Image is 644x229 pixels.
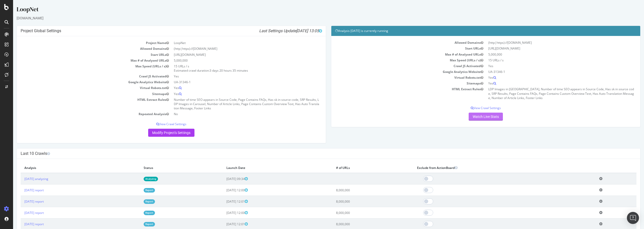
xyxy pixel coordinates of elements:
[473,69,623,75] td: UA-31346-1
[8,52,158,58] td: Start URLs
[213,222,235,226] span: [DATE] 12:01
[456,113,490,121] a: Watch Live Stats
[8,46,158,52] td: Allowed Domains
[213,177,235,181] span: [DATE] 09:34
[473,63,623,69] td: Yes
[11,222,31,226] a: [DATE] report
[127,163,210,173] th: Status
[4,5,627,16] div: LoopNet
[213,211,235,215] span: [DATE] 12:00
[158,52,309,58] td: [URL][DOMAIN_NAME]
[473,75,623,80] td: Yes
[322,40,473,45] td: Allowed Domains
[4,16,627,21] div: [DOMAIN_NAME]
[8,91,158,97] td: Sitemaps
[131,211,142,215] a: Report
[246,28,309,33] i: Last Settings Update
[11,188,31,192] a: [DATE] report
[400,163,582,173] th: Exclude from ActionBoard
[158,91,309,97] td: Yes
[473,40,623,45] td: (http|https)://[DOMAIN_NAME]
[131,199,142,204] a: Report
[8,73,158,79] td: Crawl JS Activated
[11,177,35,181] a: [DATE] analyzing
[8,63,158,73] td: Max Speed (URLs / s)
[11,211,31,215] a: [DATE] report
[158,85,309,91] td: Yes
[8,79,158,85] td: Google Analytics Website
[8,58,158,63] td: Max # of Analysed URLs
[158,40,309,46] td: LoopNet
[196,68,235,73] span: 3 days 20 hours 35 minutes
[8,40,158,46] td: Project Name
[283,28,309,33] span: [DATE] 13:05
[158,111,309,117] td: No
[158,97,309,111] td: Number of time SEO appears in Source Code, Page Contains FAQs, Has sk in source code, SRP Results...
[158,58,309,63] td: 5,000,000
[8,151,623,156] h4: Last 10 Crawls
[213,199,235,204] span: [DATE] 12:01
[319,207,400,218] td: 8,000,000
[322,57,473,63] td: Max Speed (URLs / s)
[473,86,623,101] td: LDP Images in [GEOGRAPHIC_DATA], Number of time SEO appears in Source Code, Has sk in source code...
[158,73,309,79] td: Yes
[322,28,623,33] h4: Analysis [DATE] is currently running
[8,28,309,33] h4: Project Global Settings
[319,196,400,207] td: 8,000,000
[131,188,142,192] a: Report
[8,122,309,126] p: View Crawl Settings
[8,85,158,91] td: Virtual Robots.txt
[158,79,309,85] td: UA-31346-1
[131,222,142,226] a: Report
[473,80,623,86] td: Yes
[322,52,473,57] td: Max # of Analysed URLs
[213,188,235,192] span: [DATE] 12:00
[322,63,473,69] td: Crawl JS Activated
[322,86,473,101] td: HTML Extract Rules
[473,52,623,57] td: 5,000,000
[131,177,145,181] a: Analyzing
[11,199,31,204] a: [DATE] report
[135,129,181,137] a: Modify Project's Settings
[322,80,473,86] td: Sitemaps
[322,45,473,51] td: Start URLs
[319,185,400,196] td: 8,000,000
[8,111,158,117] td: Repeated Analysis
[158,46,309,52] td: (http|https)://[DOMAIN_NAME]
[158,63,309,73] td: 15 URLs / s Estimated crawl duration:
[473,57,623,63] td: 15 URLs / s
[210,163,319,173] th: Launch Date
[319,163,400,173] th: # of URLs
[322,106,623,110] p: View Crawl Settings
[8,97,158,111] td: HTML Extract Rules
[473,45,623,51] td: [URL][DOMAIN_NAME]
[8,163,127,173] th: Analysis
[322,75,473,80] td: Virtual Robots.txt
[322,69,473,75] td: Google Analytics Website
[627,212,639,224] div: Open Intercom Messenger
